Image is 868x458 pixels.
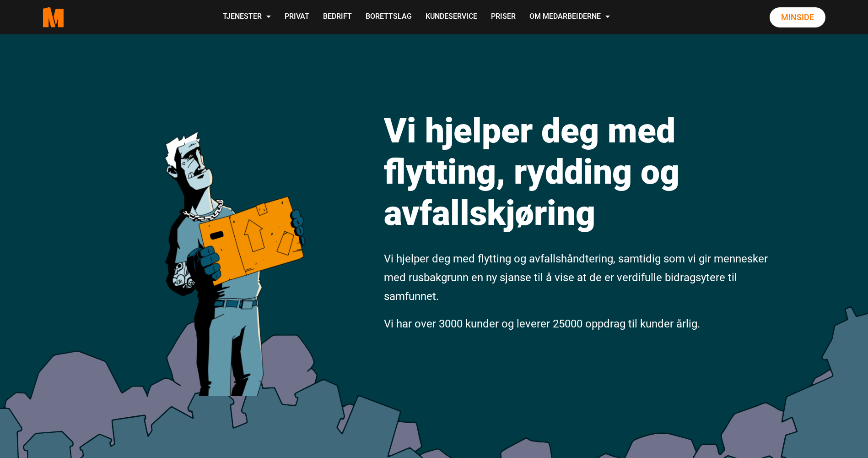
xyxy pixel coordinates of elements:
[359,1,419,33] a: Borettslag
[216,1,278,33] a: Tjenester
[384,252,768,303] span: Vi hjelper deg med flytting og avfallshåndtering, samtidig som vi gir mennesker med rusbakgrunn e...
[316,1,359,33] a: Bedrift
[419,1,484,33] a: Kundeservice
[278,1,316,33] a: Privat
[484,1,523,33] a: Priser
[384,110,771,234] h1: Vi hjelper deg med flytting, rydding og avfallskjøring
[384,317,700,330] span: Vi har over 3000 kunder og leverer 25000 oppdrag til kunder årlig.
[523,1,617,33] a: Om Medarbeiderne
[770,7,825,27] a: Minside
[155,89,313,396] img: medarbeiderne man icon optimized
